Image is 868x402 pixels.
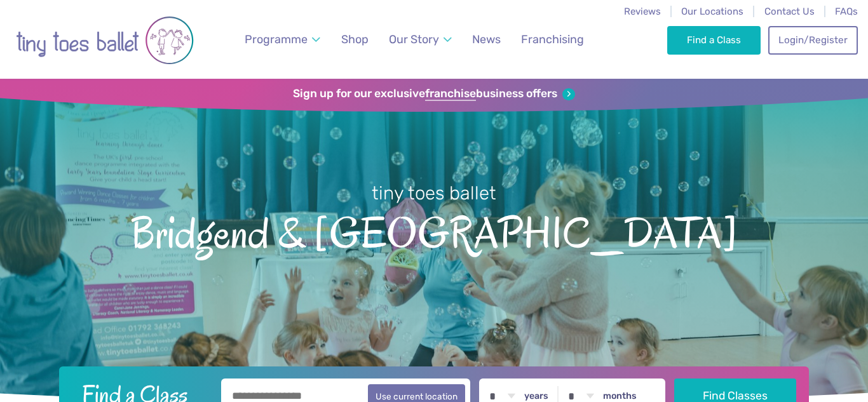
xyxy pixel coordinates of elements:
a: Reviews [624,6,661,17]
strong: franchise [425,87,476,101]
span: Bridgend & [GEOGRAPHIC_DATA] [22,206,846,257]
small: tiny toes ballet [372,182,496,204]
span: Franchising [521,32,584,46]
a: Contact Us [764,6,815,17]
a: Sign up for our exclusivefranchisebusiness offers [293,87,574,101]
a: Franchising [515,25,590,54]
a: Our Story [383,25,458,54]
a: Find a Class [667,26,761,54]
span: Programme [245,32,308,46]
span: Shop [341,32,369,46]
label: years [524,391,548,402]
a: Login/Register [768,26,857,54]
a: Our Locations [681,6,743,17]
a: Shop [336,25,374,54]
img: tiny toes ballet [16,8,194,72]
a: Programme [239,25,327,54]
span: Our Story [389,32,439,46]
span: News [472,32,501,46]
a: FAQs [835,6,858,17]
label: months [603,391,637,402]
a: News [466,25,506,54]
